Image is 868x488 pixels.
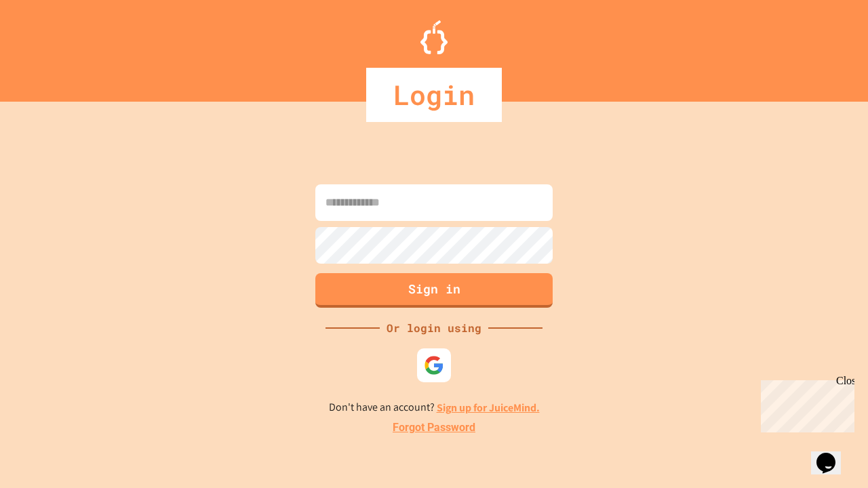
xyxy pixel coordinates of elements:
div: Chat with us now!Close [5,5,94,86]
p: Don't have an account? [329,399,540,416]
a: Forgot Password [393,420,475,436]
div: Or login using [380,320,488,336]
img: Logo.svg [420,20,448,54]
a: Sign up for JuiceMind. [437,401,540,415]
div: Login [366,68,502,122]
iframe: chat widget [811,434,854,474]
button: Sign in [315,273,553,308]
img: google-icon.svg [424,355,444,375]
iframe: chat widget [755,375,854,432]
